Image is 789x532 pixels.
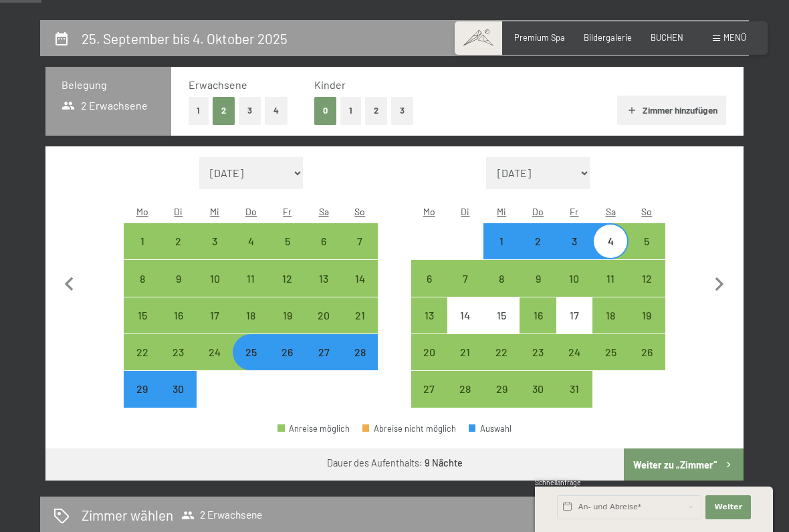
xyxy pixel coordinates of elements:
div: 6 [413,273,446,307]
div: Thu Sep 04 2025 [233,223,269,259]
div: Anreise nicht möglich [483,297,520,334]
button: Zimmer hinzufügen [617,96,726,125]
div: 4 [234,236,267,269]
div: 12 [630,273,663,307]
div: Fri Sep 12 2025 [269,260,306,296]
div: Anreise möglich [306,334,342,370]
span: 2 Erwachsene [62,98,148,113]
div: Anreise möglich [592,334,629,370]
div: Mon Sep 22 2025 [124,334,160,370]
div: 10 [198,273,231,307]
div: Tue Oct 21 2025 [447,334,483,370]
div: Anreise möglich [306,297,342,334]
a: BUCHEN [651,32,683,43]
abbr: Montag [136,206,148,217]
div: Tue Oct 14 2025 [447,297,483,334]
div: Tue Oct 28 2025 [447,371,483,407]
div: 13 [307,273,340,307]
div: 19 [630,310,663,344]
div: 5 [630,236,663,269]
div: Fri Sep 26 2025 [269,334,306,370]
div: Tue Sep 23 2025 [160,334,197,370]
div: Anreise möglich [411,297,447,334]
div: Anreise möglich [124,223,160,259]
div: Anreise möglich [592,297,629,334]
div: Anreise möglich [306,223,342,259]
button: 1 [189,97,209,124]
button: 3 [391,97,413,124]
div: Wed Oct 15 2025 [483,297,520,334]
div: 22 [125,347,158,380]
div: Thu Sep 25 2025 [233,334,269,370]
div: Anreise möglich [160,334,197,370]
div: Anreise möglich [342,260,378,296]
div: 2 [162,236,195,269]
h2: 25. September bis 4. Oktober 2025 [82,30,288,47]
span: Bildergalerie [584,32,632,43]
abbr: Montag [423,206,435,217]
div: 26 [271,347,304,380]
abbr: Sonntag [354,206,365,217]
div: Anreise möglich [160,260,197,296]
div: Anreise möglich [124,371,160,407]
div: 10 [558,273,591,307]
div: Anreise möglich [233,223,269,259]
div: Mon Sep 01 2025 [124,223,160,259]
div: 2 [521,236,554,269]
div: 24 [198,347,231,380]
div: 5 [271,236,304,269]
div: Thu Oct 23 2025 [520,334,556,370]
button: 3 [239,97,261,124]
div: Anreise möglich [306,260,342,296]
div: Sat Oct 04 2025 [592,223,629,259]
div: 18 [234,310,267,344]
div: 26 [630,347,663,380]
div: Sat Sep 27 2025 [306,334,342,370]
abbr: Samstag [606,206,616,217]
div: 17 [558,310,591,344]
button: Nächster Monat [705,157,734,408]
div: Sun Oct 12 2025 [629,260,665,296]
div: 4 [594,236,627,269]
div: Anreise möglich [483,371,520,407]
div: Fri Sep 19 2025 [269,297,306,334]
div: 28 [449,384,482,417]
div: Sun Sep 21 2025 [342,297,378,334]
div: 13 [413,310,446,344]
span: 2 Erwachsene [181,509,262,522]
div: 28 [343,347,376,380]
div: 14 [449,310,482,344]
div: 12 [271,273,304,307]
div: 3 [558,236,591,269]
div: Thu Oct 30 2025 [520,371,556,407]
div: Anreise möglich [160,297,197,334]
div: Fri Oct 31 2025 [556,371,592,407]
div: 9 [162,273,195,307]
div: Wed Oct 08 2025 [483,260,520,296]
div: Anreise möglich [447,260,483,296]
div: Anreise möglich [342,223,378,259]
button: 1 [340,97,361,124]
abbr: Dienstag [461,206,469,217]
div: 7 [449,273,482,307]
div: 23 [521,347,554,380]
div: 25 [594,347,627,380]
a: Premium Spa [514,32,565,43]
div: Wed Sep 03 2025 [197,223,233,259]
div: Anreise möglich [447,371,483,407]
div: Auswahl [469,424,512,433]
div: Fri Oct 24 2025 [556,334,592,370]
div: Anreise möglich [556,260,592,296]
span: Schnellanfrage [535,479,581,487]
div: 11 [234,273,267,307]
div: 21 [343,310,376,344]
div: Anreise möglich [520,334,556,370]
div: 16 [162,310,195,344]
abbr: Dienstag [174,206,183,217]
div: Wed Sep 24 2025 [197,334,233,370]
div: 19 [271,310,304,344]
div: Anreise möglich [233,334,269,370]
div: Sun Oct 19 2025 [629,297,665,334]
div: 1 [485,236,518,269]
